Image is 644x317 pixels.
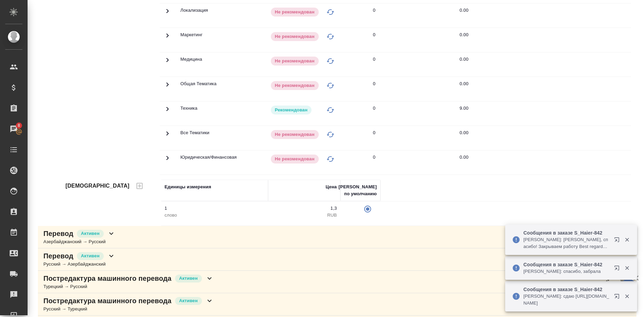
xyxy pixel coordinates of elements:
[325,105,336,115] button: Изменить статус на "В черном списке"
[38,293,636,316] div: Постредактура машинного переводаАктивенРусский → Турецкий
[177,150,267,175] td: Юридическая/Финансовая
[379,150,472,175] td: 0.00
[275,9,315,16] p: Не рекомендован
[523,293,610,307] p: [PERSON_NAME]: сдаю [URL][DOMAIN_NAME]
[165,184,211,190] div: Единицы измерения
[523,236,610,250] p: [PERSON_NAME]: [PERSON_NAME], спасибо! Закрываем работу Best regards, [PERSON_NAME]
[275,107,308,113] p: Рекомендован
[275,131,315,138] p: Не рекомендован
[43,229,73,238] p: Перевод
[177,77,267,101] td: Общая Тематика
[523,286,610,293] p: Сообщения в заказе S_Haier-842
[275,156,315,162] p: Не рекомендован
[163,36,172,41] span: Toggle Row Expanded
[610,261,626,278] button: Открыть в новой вкладке
[373,7,375,14] div: 0
[620,237,634,243] button: Закрыть
[177,52,267,77] td: Медицина
[325,129,336,140] button: Изменить статус на "В черном списке"
[163,109,172,114] span: Toggle Row Expanded
[38,248,636,271] div: ПереводАктивенРусский → Азербайджанский
[275,82,315,89] p: Не рекомендован
[275,58,315,65] p: Не рекомендован
[379,3,472,28] td: 0.00
[177,28,267,52] td: Маркетинг
[179,297,198,304] p: Активен
[38,271,636,293] div: Постредактура машинного переводаАктивенТурецкий → Русский
[13,122,24,129] span: 8
[620,265,634,271] button: Закрыть
[275,33,315,40] p: Не рекомендован
[379,28,472,52] td: 0.00
[373,105,375,112] div: 0
[379,126,472,150] td: 0.00
[272,212,337,219] p: RUB
[523,268,610,275] p: [PERSON_NAME]: спасибо, забрала
[163,158,172,163] span: Toggle Row Expanded
[165,205,265,212] p: 1
[379,52,472,77] td: 0.00
[373,56,375,63] div: 0
[373,80,375,87] div: 0
[179,275,198,282] p: Активен
[620,293,634,299] button: Закрыть
[43,238,115,245] div: Азербайджанский → Русский
[339,184,377,197] div: [PERSON_NAME] по умолчанию
[373,154,375,161] div: 0
[523,229,610,236] p: Сообщения в заказе S_Haier-842
[177,101,267,126] td: Техника
[177,126,267,150] td: Все Тематики
[81,230,100,237] p: Активен
[163,133,172,139] span: Toggle Row Expanded
[523,261,610,268] p: Сообщения в заказе S_Haier-842
[325,80,336,91] button: Изменить статус на "В черном списке"
[325,154,336,164] button: Изменить статус на "В черном списке"
[325,56,336,66] button: Изменить статус на "В черном списке"
[65,182,130,190] h4: [DEMOGRAPHIC_DATA]
[177,3,267,28] td: Локализация
[379,77,472,101] td: 0.00
[325,31,336,42] button: Изменить статус на "В черном списке"
[373,129,375,136] div: 0
[373,31,375,38] div: 0
[43,296,172,306] p: Постредактура машинного перевода
[610,233,626,249] button: Открыть в новой вкладке
[165,212,265,219] p: слово
[379,101,472,126] td: 9.00
[325,7,336,17] button: Изменить статус на "В черном списке"
[2,120,26,138] a: 8
[326,184,337,190] div: Цена
[163,85,172,90] span: Toggle Row Expanded
[43,283,214,290] div: Турецкий → Русский
[38,226,636,248] div: ПереводАктивенАзербайджанский → Русский
[272,205,337,212] p: 1,3
[43,261,115,268] div: Русский → Азербайджанский
[163,11,172,16] span: Toggle Row Expanded
[163,60,172,65] span: Toggle Row Expanded
[81,252,100,259] p: Активен
[43,306,214,313] div: Русский → Турецкий
[610,289,626,306] button: Открыть в новой вкладке
[43,251,73,261] p: Перевод
[43,274,172,283] p: Постредактура машинного перевода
